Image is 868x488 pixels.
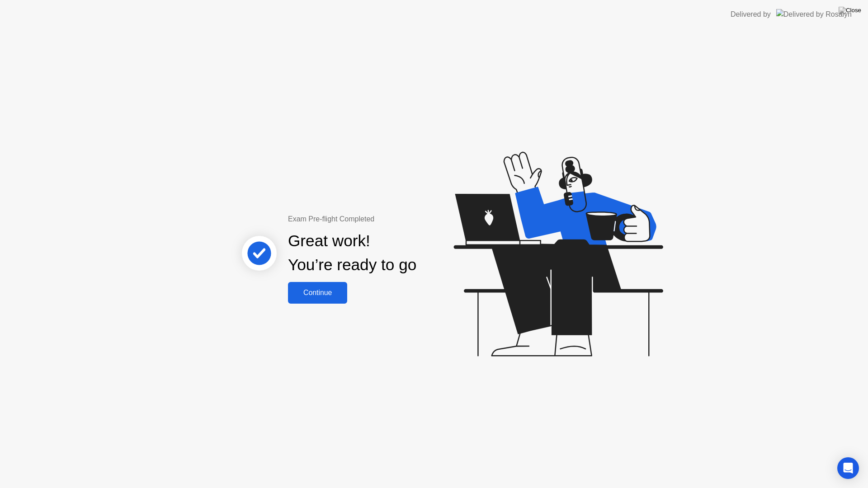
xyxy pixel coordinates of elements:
div: Delivered by [731,9,771,20]
div: Exam Pre-flight Completed [288,214,475,225]
button: Continue [288,282,347,304]
img: Close [839,7,861,14]
img: Delivered by Rosalyn [776,9,852,19]
div: Open Intercom Messenger [837,457,859,479]
div: Continue [291,289,344,297]
div: Great work! You’re ready to go [288,229,416,277]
